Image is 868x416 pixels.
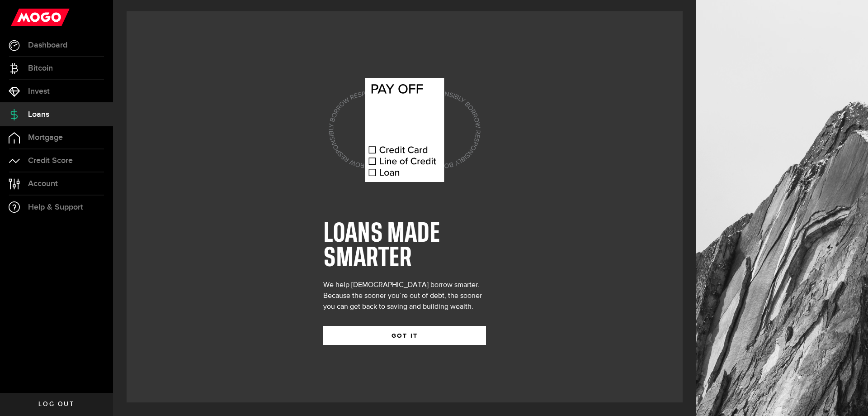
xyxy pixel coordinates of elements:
[323,222,486,271] h1: LOANS MADE SMARTER
[28,180,58,188] span: Account
[28,203,83,211] span: Help & Support
[28,41,67,49] span: Dashboard
[28,87,50,96] span: Invest
[323,280,486,312] div: We help [DEMOGRAPHIC_DATA] borrow smarter. Because the sooner you’re out of debt, the sooner you ...
[28,134,63,142] span: Mortgage
[28,157,73,165] span: Credit Score
[28,64,53,72] span: Bitcoin
[38,401,74,407] span: Log out
[323,326,486,345] button: GOT IT
[28,110,49,119] span: Loans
